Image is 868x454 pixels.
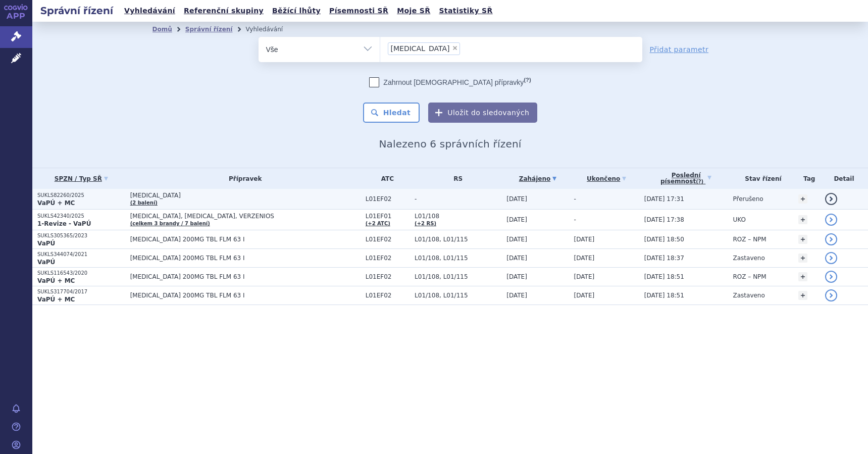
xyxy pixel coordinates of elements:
[574,195,576,203] span: -
[366,273,410,280] span: L01EF02
[820,168,868,189] th: Detail
[37,251,125,258] p: SUKLS344074/2021
[452,45,458,51] span: ×
[130,236,361,243] span: [MEDICAL_DATA] 200MG TBL FLM 63 I
[37,259,55,266] strong: VaPÚ
[37,288,125,295] p: SUKLS317704/2017
[733,273,767,280] span: ROZ – NPM
[415,221,436,226] a: (+2 RS)
[130,292,361,299] span: [MEDICAL_DATA] 200MG TBL FLM 63 I
[733,255,765,262] span: Zastaveno
[130,192,361,199] span: [MEDICAL_DATA]
[181,4,267,18] a: Referenční skupiny
[825,252,837,264] a: detail
[506,255,527,262] span: [DATE]
[37,213,125,220] p: SUKLS42340/2025
[574,273,595,280] span: [DATE]
[825,193,837,205] a: detail
[130,213,361,220] span: [MEDICAL_DATA], [MEDICAL_DATA], VERZENIOS
[366,292,410,299] span: L01EF02
[185,26,233,33] a: Správní řízení
[391,45,450,52] span: [MEDICAL_DATA]
[793,168,820,189] th: Tag
[37,192,125,199] p: SUKLS82260/2025
[644,292,684,299] span: [DATE] 18:51
[798,194,807,204] a: +
[506,172,569,186] a: Zahájeno
[369,77,531,87] label: Zahrnout [DEMOGRAPHIC_DATA] přípravky
[728,168,794,189] th: Stav řízení
[825,289,837,301] a: detail
[436,4,495,18] a: Statistiky SŘ
[574,255,595,262] span: [DATE]
[524,77,531,83] abbr: (?)
[463,42,469,55] input: [MEDICAL_DATA]
[825,233,837,245] a: detail
[644,273,684,280] span: [DATE] 18:51
[506,195,527,203] span: [DATE]
[37,220,91,227] strong: 1-Revize - VaPÚ
[130,221,210,226] a: (celkem 3 brandy / 7 balení)
[415,273,501,280] span: L01/108, L01/115
[506,236,527,243] span: [DATE]
[574,292,595,299] span: [DATE]
[269,4,324,18] a: Běžící lhůty
[245,22,296,37] li: Vyhledávání
[798,291,807,300] a: +
[733,216,746,223] span: UKO
[696,179,703,185] abbr: (?)
[644,195,684,203] span: [DATE] 17:31
[574,172,639,186] a: Ukončeno
[366,213,410,220] span: L01EF01
[152,26,172,33] a: Domů
[379,138,521,150] span: Nalezeno 6 správních řízení
[506,216,527,223] span: [DATE]
[825,214,837,226] a: detail
[798,272,807,281] a: +
[798,254,807,263] a: +
[125,168,361,189] th: Přípravek
[37,240,55,247] strong: VaPÚ
[37,172,125,186] a: SPZN / Typ SŘ
[121,4,178,18] a: Vyhledávání
[410,168,501,189] th: RS
[37,232,125,239] p: SUKLS305365/2023
[733,195,763,203] span: Přerušeno
[644,216,684,223] span: [DATE] 17:38
[798,235,807,244] a: +
[650,44,709,55] a: Přidat parametr
[37,199,75,207] strong: VaPÚ + MC
[506,292,527,299] span: [DATE]
[32,4,121,18] h2: Správní řízení
[644,236,684,243] span: [DATE] 18:50
[130,200,158,206] a: (2 balení)
[428,103,537,123] button: Uložit do sledovaných
[798,215,807,224] a: +
[37,277,75,284] strong: VaPÚ + MC
[415,213,501,220] span: L01/108
[361,168,410,189] th: ATC
[130,255,361,262] span: [MEDICAL_DATA] 200MG TBL FLM 63 I
[733,236,767,243] span: ROZ – NPM
[574,216,576,223] span: -
[415,292,501,299] span: L01/108, L01/115
[326,4,391,18] a: Písemnosti SŘ
[644,255,684,262] span: [DATE] 18:37
[506,273,527,280] span: [DATE]
[394,4,433,18] a: Moje SŘ
[366,255,410,262] span: L01EF02
[415,255,501,262] span: L01/108, L01/115
[415,195,501,203] span: -
[37,296,75,303] strong: VaPÚ + MC
[366,236,410,243] span: L01EF02
[37,270,125,277] p: SUKLS116543/2020
[363,103,420,123] button: Hledat
[130,273,361,280] span: [MEDICAL_DATA] 200MG TBL FLM 63 I
[366,221,390,226] a: (+2 ATC)
[574,236,595,243] span: [DATE]
[733,292,765,299] span: Zastaveno
[415,236,501,243] span: L01/108, L01/115
[366,195,410,203] span: L01EF02
[644,168,728,189] a: Poslednípísemnost(?)
[825,271,837,283] a: detail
